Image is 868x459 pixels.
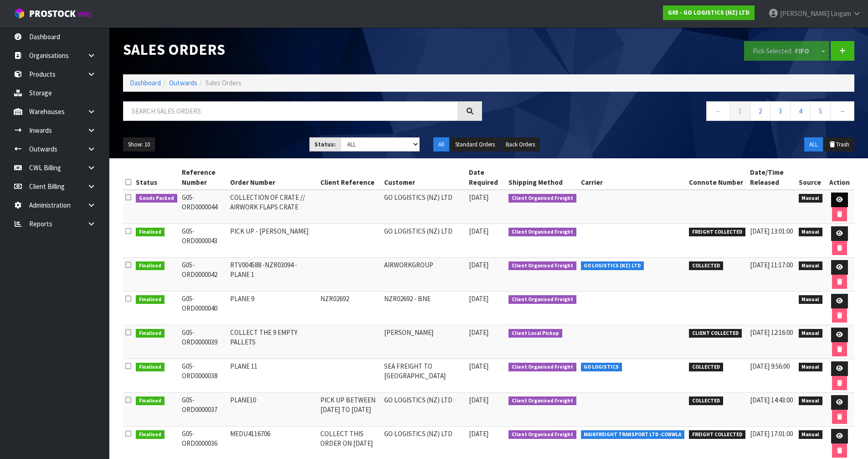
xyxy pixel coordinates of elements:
[799,329,823,338] span: Manual
[825,165,854,190] th: Action
[581,430,685,439] span: MAINFREIGHT TRANSPORT LTD -CONWLA
[77,10,92,19] small: WMS
[205,78,241,87] span: Sales Orders
[469,294,488,303] span: [DATE]
[790,101,811,121] a: 4
[508,194,576,203] span: Client Organised Freight
[508,363,576,372] span: Client Organised Freight
[382,359,467,393] td: SEA FREIGHT TO [GEOGRAPHIC_DATA]
[123,41,482,58] h1: Sales Orders
[382,325,467,359] td: [PERSON_NAME]
[136,295,164,304] span: Finalised
[689,261,723,271] span: COLLECTED
[744,41,818,61] button: Pick Selected -FIFO
[687,165,748,190] th: Connote Number
[123,101,458,121] input: Search sales orders
[799,261,823,271] span: Manual
[579,165,687,190] th: Carrier
[496,101,855,124] nav: Page navigation
[136,430,164,439] span: Finalised
[770,101,791,121] a: 3
[750,261,793,269] span: [DATE] 11:17:00
[228,393,318,427] td: PLANE10
[136,261,164,271] span: Finalised
[501,137,540,152] button: Back Orders
[750,362,790,370] span: [DATE] 9:56:00
[228,292,318,325] td: PLANE 9
[180,165,228,190] th: Reference Number
[134,165,180,190] th: Status
[382,224,467,258] td: GO LOGISTICS (NZ) LTD
[824,137,854,152] button: Trash
[29,8,76,20] span: ProStock
[318,393,382,427] td: PICK UP BETWEEN [DATE] TO [DATE]
[799,396,823,406] span: Manual
[469,328,488,337] span: [DATE]
[706,101,730,121] a: ←
[136,363,164,372] span: Finalised
[228,165,318,190] th: Order Number
[810,101,831,121] a: 5
[228,224,318,258] td: PICK UP - [PERSON_NAME]
[508,261,576,271] span: Client Organised Freight
[382,258,467,292] td: AIRWORKGROUP
[136,228,164,237] span: Finalised
[14,8,25,19] img: cube-alt.png
[469,227,488,235] span: [DATE]
[180,393,228,427] td: G05-ORD0000037
[318,292,382,325] td: NZR02692
[314,141,336,148] strong: Status:
[780,9,829,18] span: [PERSON_NAME]
[180,258,228,292] td: G05-ORD0000042
[804,137,823,152] button: ALL
[730,101,750,121] a: 1
[169,78,197,87] a: Outwards
[750,227,793,235] span: [DATE] 13:01:00
[469,396,488,404] span: [DATE]
[750,101,770,121] a: 2
[508,396,576,406] span: Client Organised Freight
[796,165,825,190] th: Source
[228,359,318,393] td: PLANE 11
[506,165,579,190] th: Shipping Method
[180,325,228,359] td: G05-ORD0000039
[799,228,823,237] span: Manual
[130,78,161,87] a: Dashboard
[382,292,467,325] td: NZR02692 - BNE
[663,5,755,20] a: G05 - GO LOGISTICS (NZ) LTD
[228,325,318,359] td: COLLECT THE 9 EMPTY PALLETS
[228,190,318,224] td: COLLECTION OF CRATE // AIRWORK FLAPS CRATE
[228,258,318,292] td: RTV004588 -NZR03094 -PLANE 1
[433,137,449,152] button: All
[795,47,809,55] strong: FIFO
[750,328,793,337] span: [DATE] 12:16:00
[689,329,742,338] span: CLIENT COLLECTED
[469,261,488,269] span: [DATE]
[382,165,467,190] th: Customer
[123,137,155,152] button: Show: 10
[689,228,745,237] span: FREIGHT COLLECTED
[180,190,228,224] td: G05-ORD0000044
[382,393,467,427] td: GO LOGISTICS (NZ) LTD
[508,430,576,439] span: Client Organised Freight
[136,194,177,203] span: Goods Packed
[382,190,467,224] td: GO LOGISTICS (NZ) LTD
[799,430,823,439] span: Manual
[689,396,723,406] span: COLLECTED
[831,9,851,18] span: Lingam
[830,101,854,121] a: →
[508,329,562,338] span: Client Local Pickup
[750,396,793,404] span: [DATE] 14:43:00
[467,165,506,190] th: Date Required
[318,165,382,190] th: Client Reference
[180,292,228,325] td: G05-ORD0000040
[748,165,796,190] th: Date/Time Released
[508,295,576,304] span: Client Organised Freight
[469,362,488,370] span: [DATE]
[668,9,750,16] strong: G05 - GO LOGISTICS (NZ) LTD
[180,359,228,393] td: G05-ORD0000038
[469,429,488,438] span: [DATE]
[750,429,793,438] span: [DATE] 17:01:00
[180,224,228,258] td: G05-ORD0000043
[799,295,823,304] span: Manual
